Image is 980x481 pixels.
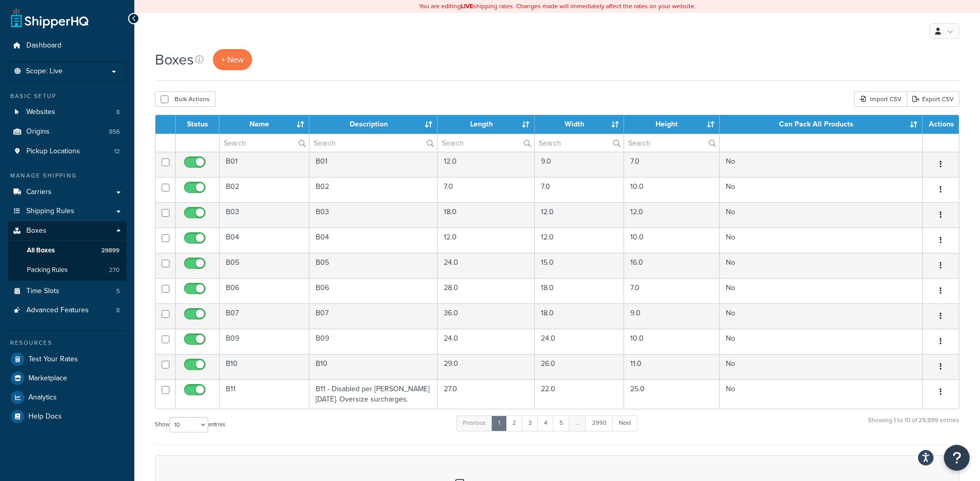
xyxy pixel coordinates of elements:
li: Marketplace [8,369,127,388]
th: Height : activate to sort column ascending [624,115,719,134]
td: B02 [220,177,309,202]
input: Search [624,134,719,152]
td: B03 [309,202,438,228]
td: 24.0 [438,253,534,278]
td: 18.0 [438,202,534,228]
td: No [720,354,923,379]
div: Resources [8,339,127,347]
td: 12.0 [438,228,534,253]
td: No [720,329,923,354]
a: Shipping Rules [8,202,127,221]
td: B07 [309,303,438,329]
td: 15.0 [535,253,625,278]
a: Export CSV [907,91,959,107]
li: Origins [8,122,127,141]
td: B09 [309,329,438,354]
td: 16.0 [624,253,719,278]
td: No [720,228,923,253]
div: Showing 1 to 10 of 29,899 entries [868,414,959,437]
td: 12.0 [535,202,625,228]
input: Search [220,134,309,152]
li: Advanced Features [8,301,127,320]
a: Origins 856 [8,122,127,141]
td: 7.0 [535,177,625,202]
a: Boxes [8,221,127,241]
span: Websites [26,108,55,117]
td: 11.0 [624,354,719,379]
td: B04 [220,228,309,253]
span: Origins [26,127,50,136]
span: Dashboard [26,41,61,50]
div: Import CSV [854,91,907,107]
td: 28.0 [438,278,534,303]
th: Actions [923,115,959,134]
th: Status [176,115,220,134]
td: No [720,379,923,409]
td: No [720,202,923,228]
a: Next [612,415,637,431]
td: No [720,278,923,303]
h1: Boxes [155,50,194,70]
span: 29899 [101,246,119,255]
th: Name : activate to sort column ascending [220,115,309,134]
span: 5 [116,287,120,296]
a: Test Your Rates [8,350,127,368]
a: 4 [537,415,554,431]
td: 24.0 [535,329,625,354]
a: 2990 [585,415,613,431]
td: No [720,152,923,177]
th: Can Pack All Products : activate to sort column ascending [720,115,923,134]
a: Dashboard [8,36,127,55]
th: Length : activate to sort column ascending [438,115,534,134]
button: Open Resource Center [944,445,970,471]
li: All Boxes [8,241,127,260]
a: 5 [553,415,570,431]
input: Search [535,134,624,152]
td: 10.0 [624,177,719,202]
td: 12.0 [535,228,625,253]
a: All Boxes 29899 [8,241,127,260]
td: 27.0 [438,379,534,409]
td: B05 [309,253,438,278]
a: Advanced Features 8 [8,301,127,320]
td: 36.0 [438,303,534,329]
td: 18.0 [535,278,625,303]
div: Basic Setup [8,92,127,101]
td: No [720,253,923,278]
td: B01 [309,152,438,177]
span: Shipping Rules [26,207,74,216]
td: 7.0 [624,152,719,177]
td: 7.0 [438,177,534,202]
td: 26.0 [535,354,625,379]
td: 22.0 [535,379,625,409]
th: Width : activate to sort column ascending [535,115,625,134]
span: 8 [116,306,120,315]
td: No [720,177,923,202]
li: Packing Rules [8,261,127,280]
td: 7.0 [624,278,719,303]
a: Help Docs [8,407,127,426]
a: Analytics [8,388,127,407]
span: 856 [109,127,120,136]
td: B11 [220,379,309,409]
td: 9.0 [535,152,625,177]
li: Pickup Locations [8,142,127,161]
a: Previous [456,415,492,431]
td: B10 [220,354,309,379]
a: Websites 8 [8,103,127,122]
td: B06 [309,278,438,303]
span: Carriers [26,188,52,197]
li: Time Slots [8,282,127,301]
td: 12.0 [438,152,534,177]
li: Websites [8,103,127,122]
div: Manage Shipping [8,171,127,180]
span: Scope: Live [26,67,63,76]
td: No [720,303,923,329]
li: Boxes [8,221,127,280]
a: Time Slots 5 [8,282,127,301]
td: B03 [220,202,309,228]
span: Boxes [26,227,46,235]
